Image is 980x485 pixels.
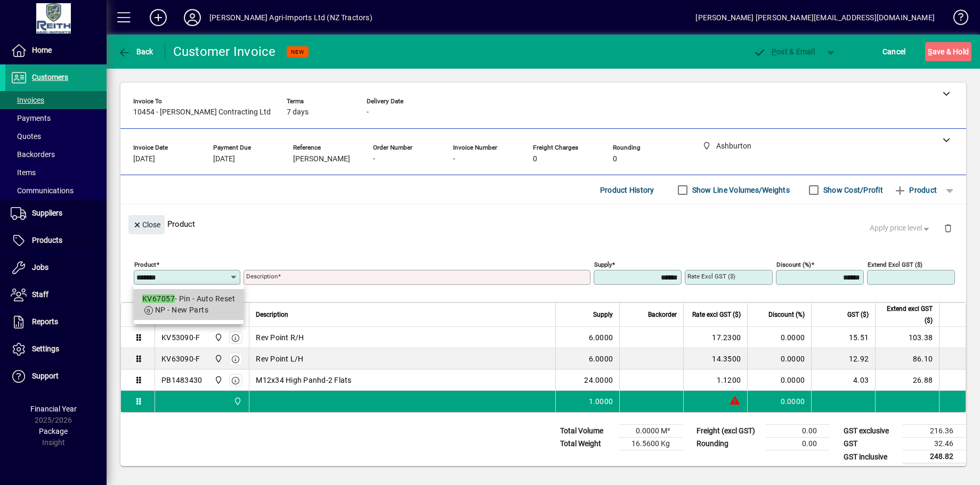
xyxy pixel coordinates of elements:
span: Backorder [648,309,677,320]
span: - [373,155,375,163]
span: ave & Hold [928,43,969,60]
span: Ashburton [212,374,224,386]
span: GST ($) [847,309,869,320]
td: 32.46 [902,438,966,450]
mat-option: KV67057 - Pin - Auto Reset [134,289,244,320]
span: Reports [32,317,58,326]
span: Package [39,427,68,435]
button: Back [115,42,156,61]
div: [PERSON_NAME] Agri-Imports Ltd (NZ Tractors) [209,9,372,26]
span: - [367,108,369,117]
span: Backorders [11,150,55,159]
span: 1.0000 [589,396,613,407]
div: PB1483430 [161,375,202,385]
span: M12x34 High Panhd-2 Flats [256,375,351,385]
td: GST inclusive [838,450,902,464]
label: Show Cost/Profit [821,185,883,195]
td: 0.0000 [747,327,811,348]
td: 16.5600 Kg [619,438,683,450]
span: Quotes [11,132,41,141]
span: Description [256,309,288,320]
div: [PERSON_NAME] [PERSON_NAME][EMAIL_ADDRESS][DOMAIN_NAME] [695,9,935,26]
button: Close [128,215,165,234]
td: 0.00 [766,438,830,450]
a: Knowledge Base [945,2,967,37]
span: - [453,155,455,163]
span: Back [118,47,153,56]
span: NEW [291,48,304,55]
a: Reports [5,309,107,335]
a: Backorders [5,145,107,163]
td: 15.51 [811,327,875,348]
span: S [928,47,932,56]
td: GST exclusive [838,425,902,438]
button: Save & Hold [925,42,971,61]
button: Add [141,8,175,27]
button: Cancel [880,42,909,61]
span: Supply [593,309,613,320]
a: Quotes [5,127,107,145]
span: Rev Point L/H [256,354,303,364]
td: 26.88 [875,369,939,391]
span: Products [32,236,62,244]
app-page-header-button: Back [107,42,165,61]
span: Extend excl GST ($) [882,303,933,326]
a: Jobs [5,254,107,281]
a: Settings [5,336,107,363]
a: Home [5,37,107,64]
span: [DATE] [213,155,235,163]
mat-label: Extend excl GST ($) [868,261,922,268]
mat-label: Product [134,261,156,268]
a: Support [5,363,107,390]
span: [DATE] [133,155,155,163]
mat-label: Discount (%) [776,261,811,268]
td: 86.10 [875,348,939,369]
span: 0 [613,155,617,163]
span: ost & Email [753,47,815,56]
span: Cancel [882,43,906,60]
td: 216.36 [902,425,966,438]
td: 4.03 [811,369,875,391]
span: Home [32,46,52,54]
span: Payments [11,114,51,122]
span: NP - New Parts [155,306,208,314]
span: Items [11,168,36,177]
td: Total Weight [555,438,619,450]
span: 24.0000 [584,375,613,385]
span: 7 days [287,108,309,117]
span: 0 [533,155,537,163]
td: 248.82 [902,450,966,464]
span: Communications [11,186,74,195]
a: Staff [5,282,107,308]
td: Total Volume [555,425,619,438]
span: Financial Year [30,405,77,413]
a: Communications [5,182,107,200]
span: Customers [32,73,68,81]
span: Ashburton [212,353,224,365]
mat-label: Supply [594,261,612,268]
button: Apply price level [865,219,936,238]
td: 0.0000 [747,369,811,391]
span: 6.0000 [589,354,613,364]
div: Product [120,204,966,243]
span: Support [32,372,59,380]
span: Staff [32,290,48,299]
div: KV63090-F [161,354,200,364]
div: 1.1200 [690,375,741,385]
span: Jobs [32,263,48,272]
label: Show Line Volumes/Weights [690,185,790,195]
app-page-header-button: Delete [935,223,961,233]
div: 14.3500 [690,354,741,364]
span: Rev Point R/H [256,332,304,343]
div: Customer Invoice [173,43,276,60]
button: Post & Email [748,42,820,61]
a: Suppliers [5,200,107,227]
a: Products [5,227,107,254]
td: 12.92 [811,348,875,369]
span: 10454 - [PERSON_NAME] Contracting Ltd [133,108,271,117]
a: Invoices [5,91,107,109]
td: Freight (excl GST) [691,425,766,438]
span: Settings [32,344,59,353]
td: 0.0000 [747,391,811,412]
span: Apply price level [870,223,932,234]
